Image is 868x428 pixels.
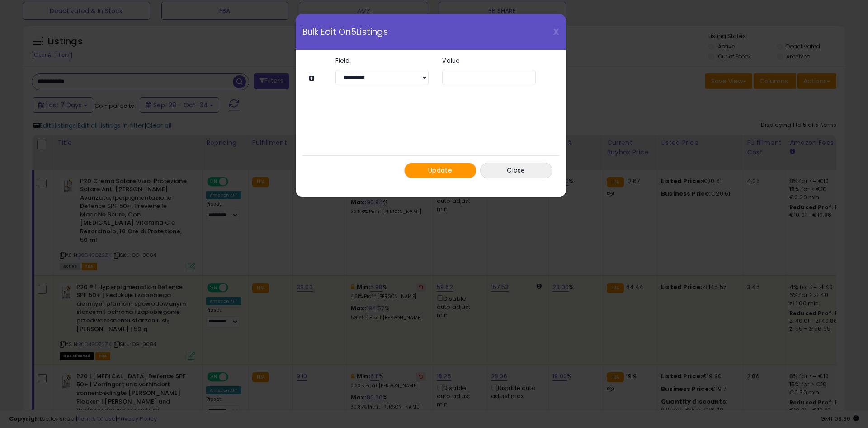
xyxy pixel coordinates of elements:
[480,163,552,178] button: Close
[428,166,452,175] span: Update
[435,58,542,63] label: Value
[329,58,435,63] label: Field
[553,25,559,38] span: X
[302,28,388,36] span: Bulk Edit On 5 Listings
